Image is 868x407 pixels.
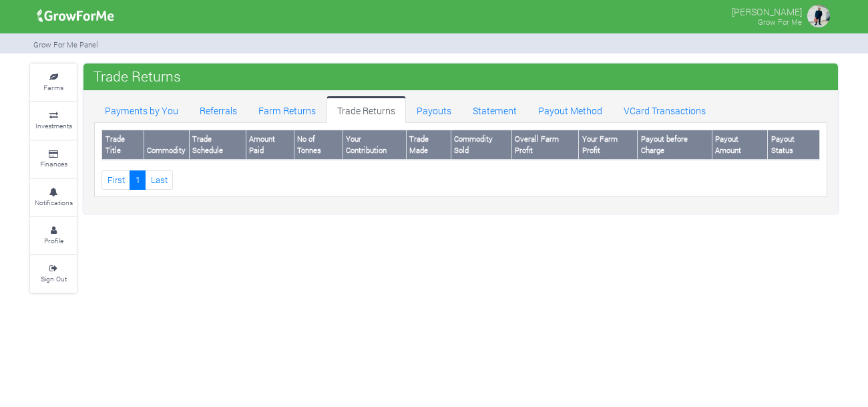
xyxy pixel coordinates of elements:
a: Payments by You [94,96,189,123]
th: No of Tonnes [294,130,343,160]
a: Last [145,170,173,190]
th: Overall Farm Profit [511,130,579,160]
a: Payouts [406,96,462,123]
th: Payout Amount [712,130,768,160]
th: Payout before Charge [638,130,712,160]
a: Finances [30,141,77,178]
a: VCard Transactions [613,96,716,123]
span: Trade Returns [90,63,184,90]
a: Profile [30,217,77,254]
small: Investments [35,121,72,130]
small: Farms [43,83,63,92]
small: Grow For Me Panel [33,39,98,49]
small: Profile [44,236,63,245]
a: Sign Out [30,255,77,292]
a: Investments [30,102,77,139]
th: Payout Status [768,130,820,160]
th: Trade Title [102,130,144,160]
th: Commodity Sold [451,130,511,160]
nav: Page Navigation [101,170,820,190]
th: Your Farm Profit [579,130,638,160]
small: Notifications [35,198,73,207]
small: Grow For Me [758,17,802,27]
small: Finances [40,159,67,168]
a: First [101,170,130,190]
th: Your Contribution [343,130,406,160]
a: 1 [130,170,146,190]
img: growforme image [33,3,119,29]
a: Notifications [30,179,77,216]
th: Trade Made [406,130,451,160]
a: Statement [462,96,527,123]
img: growforme image [805,3,832,29]
p: [PERSON_NAME] [732,3,802,19]
th: Trade Schedule [189,130,246,160]
th: Amount Paid [246,130,294,160]
a: Farm Returns [248,96,327,123]
a: Trade Returns [327,96,406,123]
th: Commodity [144,130,189,160]
a: Farms [30,64,77,101]
a: Referrals [189,96,248,123]
small: Sign Out [41,274,67,283]
a: Payout Method [527,96,613,123]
